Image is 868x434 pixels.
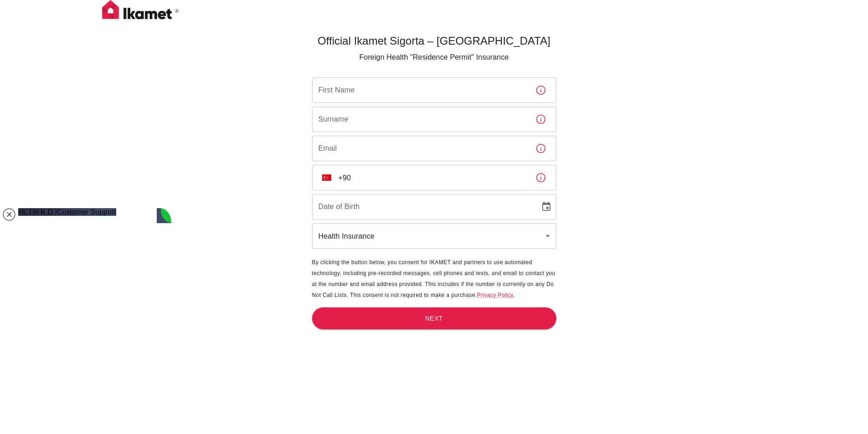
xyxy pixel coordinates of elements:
button: Next [312,307,556,330]
button: Choose date [537,198,555,216]
span: By clicking the button below, you consent for IKAMET and partners to use automated technology, in... [312,259,555,298]
div: Health Insurance [312,223,556,249]
input: DD/MM/YYYY [312,194,534,220]
a: Privacy Policy. [477,292,515,298]
img: unknown [322,174,331,181]
p: Foreign Health "Residence Permit" Insurance [312,52,556,63]
button: Select country [318,169,335,186]
h5: Official Ikamet Sigorta – [GEOGRAPHIC_DATA] [312,34,556,48]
